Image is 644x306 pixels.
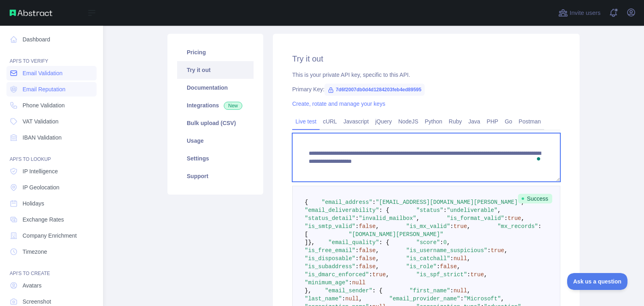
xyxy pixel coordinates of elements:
[447,207,497,214] span: "undeliverable"
[292,71,560,79] div: This is your private API key, specific to this API.
[406,223,450,230] span: "is_mx_valid"
[369,271,372,278] span: :
[23,298,51,306] span: Screenshot
[464,296,501,302] span: "Microsoft"
[570,8,601,18] span: Invite users
[446,115,465,128] a: Ruby
[292,101,385,107] a: Create, rotate and manage your keys
[177,79,254,97] a: Documentation
[389,296,460,302] span: "email_provider_name"
[305,255,355,262] span: "is_disposable"
[23,183,60,191] span: IP Geolocation
[23,85,66,93] span: Email Reputation
[23,117,58,125] span: VAT Validation
[444,239,447,246] span: 0
[177,132,254,150] a: Usage
[416,271,467,278] span: "is_spf_strict"
[359,296,362,302] span: ,
[328,239,379,246] span: "email_quality"
[6,196,97,211] a: Holidays
[305,215,355,222] span: "status_detail"
[504,247,508,254] span: ,
[349,231,443,238] span: "[DOMAIN_NAME][PERSON_NAME]"
[177,97,254,114] a: Integrations New
[421,115,446,128] a: Python
[460,296,464,302] span: :
[372,288,382,294] span: : {
[325,288,372,294] span: "email_sender"
[416,207,443,214] span: "status"
[10,10,52,16] img: Abstract API
[376,263,379,270] span: ,
[305,271,369,278] span: "is_dmarc_enforced"
[450,223,453,230] span: :
[340,115,372,128] a: Javascript
[6,82,97,97] a: Email Reputation
[467,255,470,262] span: ,
[355,223,359,230] span: :
[23,232,77,240] span: Company Enrichment
[467,223,470,230] span: ,
[518,194,552,203] span: Success
[23,199,44,207] span: Holidays
[372,199,376,205] span: :
[409,288,450,294] span: "first_name"
[497,223,538,230] span: "mx_records"
[305,263,355,270] span: "is_subaddress"
[305,279,349,286] span: "minimum_age"
[177,61,254,79] a: Try it out
[501,296,504,302] span: ,
[437,263,440,270] span: :
[305,247,355,254] span: "is_free_email"
[349,279,352,286] span: :
[359,263,376,270] span: false
[345,296,359,302] span: null
[497,207,501,214] span: ,
[359,223,376,230] span: false
[6,164,97,179] a: IP Intelligence
[342,296,345,302] span: :
[6,278,97,293] a: Avatars
[355,263,359,270] span: :
[6,48,97,64] div: API'S TO VERIFY
[305,239,308,246] span: ]
[379,239,389,246] span: : {
[376,247,379,254] span: ,
[352,279,366,286] span: null
[6,228,97,243] a: Company Enrichment
[292,115,320,128] a: Live test
[355,255,359,262] span: :
[416,215,419,222] span: ,
[386,271,389,278] span: ,
[324,84,425,96] span: 7d6f2007db0d4d1284203feb4ed89595
[376,199,521,205] span: "[EMAIL_ADDRESS][DOMAIN_NAME][PERSON_NAME]"
[305,288,312,294] span: },
[305,207,379,214] span: "email_deliverability"
[406,255,450,262] span: "is_catchall"
[484,271,487,278] span: ,
[487,247,491,254] span: :
[491,247,504,254] span: true
[454,223,467,230] span: true
[322,199,372,205] span: "email_address"
[6,212,97,227] a: Exchange Rates
[567,273,628,290] iframe: Toggle Customer Support
[483,115,502,128] a: PHP
[502,115,516,128] a: Go
[406,263,437,270] span: "is_role"
[372,115,395,128] a: jQuery
[372,271,386,278] span: true
[6,261,97,277] div: API'S TO CREATE
[454,288,467,294] span: null
[395,115,421,128] a: NodeJS
[516,115,544,128] a: Postman
[450,288,453,294] span: :
[177,114,254,132] a: Bulk upload (CSV)
[355,247,359,254] span: :
[457,263,460,270] span: ,
[447,215,504,222] span: "is_format_valid"
[521,215,524,222] span: ,
[504,215,508,222] span: :
[23,248,47,256] span: Timezone
[557,6,602,19] button: Invite users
